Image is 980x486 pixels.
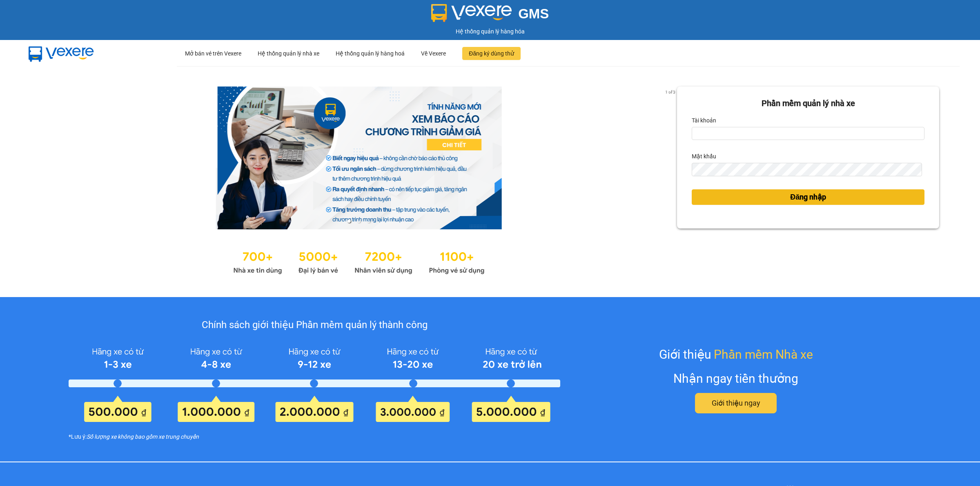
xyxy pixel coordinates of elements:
[692,189,924,205] button: Đăng nhập
[712,397,760,409] span: Giới thiệu ngay
[87,432,199,441] i: Số lượng xe không bao gồm xe trung chuyển
[431,4,512,22] img: logo 2
[790,191,826,203] span: Đăng nhập
[69,317,560,333] div: Chính sách giới thiệu Phần mềm quản lý thành công
[357,220,361,223] li: slide item 2
[518,6,549,21] span: GMS
[2,27,978,36] div: Hệ thống quản lý hàng hóa
[69,432,560,441] div: *Lưu ý:
[673,369,798,388] div: Nhận ngay tiền thưởng
[462,47,521,60] button: Đăng ký dùng thử
[659,345,813,364] div: Giới thiệu
[692,150,716,163] label: Mật khẩu
[421,40,446,67] div: Về Vexere
[41,87,52,229] button: previous slide / item
[69,343,560,422] img: policy-intruduce-detail.png
[666,87,677,229] button: next slide / item
[185,40,241,67] div: Mở bán vé trên Vexere
[258,40,319,67] div: Hệ thống quản lý nhà xe
[336,40,405,67] div: Hệ thống quản lý hàng hoá
[431,12,549,19] a: GMS
[692,114,716,127] label: Tài khoản
[20,40,102,67] img: mbUUG5Q.png
[692,163,922,176] input: Mật khẩu
[469,49,514,58] span: Đăng ký dùng thử
[233,246,485,277] img: Statistics.png
[714,345,813,364] span: Phần mềm Nhà xe
[663,87,677,97] p: 1 of 3
[692,127,924,140] input: Tài khoản
[692,97,924,110] div: Phần mềm quản lý nhà xe
[347,220,351,223] li: slide item 1
[367,220,370,223] li: slide item 3
[695,393,777,413] button: Giới thiệu ngay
